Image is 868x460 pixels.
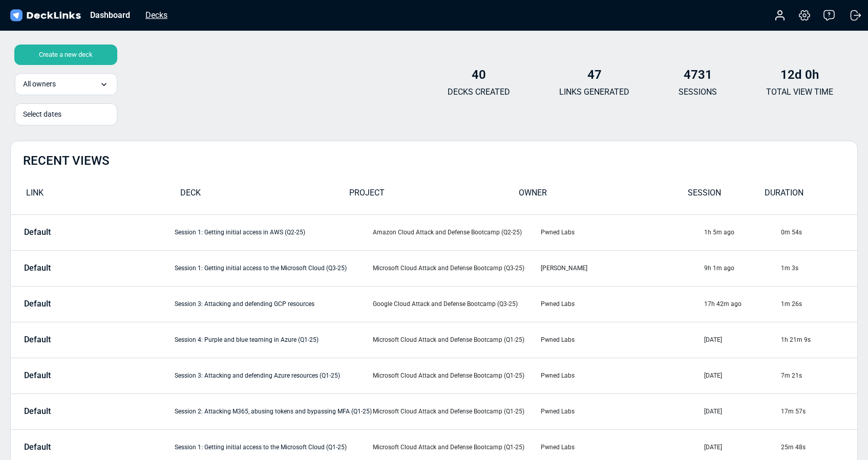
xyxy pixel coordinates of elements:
[781,443,857,452] div: 25m 48s
[23,154,110,168] h2: RECENT VIEWS
[448,86,510,98] p: DECKS CREATED
[781,228,857,237] div: 0m 54s
[24,335,51,344] p: Default
[11,371,133,380] a: Default
[781,299,857,309] div: 1m 26s
[372,286,540,322] td: Google Cloud Attack and Defense Bootcamp (Q3-25)
[781,371,857,380] div: 7m 21s
[175,265,347,272] a: Session 1: Getting initial access to the Microsoft Cloud (Q3-25)
[472,68,486,82] b: 40
[766,86,833,98] p: TOTAL VIEW TIME
[704,335,780,344] div: [DATE]
[24,407,51,416] p: Default
[781,335,857,344] div: 1h 21m 9s
[11,335,133,344] a: Default
[704,443,780,452] div: [DATE]
[372,250,540,286] td: Microsoft Cloud Attack and Defense Bootcamp (Q3-25)
[704,407,780,416] div: [DATE]
[15,73,117,95] div: All owners
[23,109,109,120] div: Select dates
[679,86,717,98] p: SESSIONS
[372,322,540,358] td: Microsoft Cloud Attack and Defense Bootcamp (Q1-25)
[175,300,314,308] a: Session 3: Attacking and defending GCP resources
[781,264,857,273] div: 1m 3s
[175,336,319,343] a: Session 4: Purple and blue teaming in Azure (Q1-25)
[175,444,347,451] a: Session 1: Getting initial access to the Microsoft Cloud (Q1-25)
[349,187,519,205] div: PROJECT
[175,229,305,236] a: Session 1: Getting initial access in AWS (Q2-25)
[540,322,704,358] td: Pwned Labs
[688,187,765,205] div: SESSION
[11,187,180,205] div: LINK
[704,228,780,237] div: 1h 5m ago
[781,407,857,416] div: 17m 57s
[684,68,712,82] b: 4731
[765,187,841,205] div: DURATION
[587,68,602,82] b: 47
[780,68,819,82] b: 12d 0h
[140,9,173,21] div: Decks
[180,187,350,205] div: DECK
[24,228,51,237] p: Default
[540,358,704,393] td: Pwned Labs
[372,214,540,250] td: Amazon Cloud Attack and Defense Bootcamp (Q2-25)
[24,264,51,273] p: Default
[11,264,133,273] a: Default
[540,393,704,429] td: Pwned Labs
[175,372,340,379] a: Session 3: Attacking and defending Azure resources (Q1-25)
[559,86,629,98] p: LINKS GENERATED
[11,228,133,237] a: Default
[8,8,82,23] img: DeckLinks
[540,214,704,250] td: Pwned Labs
[11,299,133,309] a: Default
[24,443,51,452] p: Default
[24,371,51,380] p: Default
[85,9,135,21] div: Dashboard
[14,45,117,65] div: Create a new deck
[372,358,540,393] td: Microsoft Cloud Attack and Defense Bootcamp (Q1-25)
[704,264,780,273] div: 9h 1m ago
[704,299,780,309] div: 17h 42m ago
[704,371,780,380] div: [DATE]
[175,408,372,415] a: Session 2: Attacking M365, abusing tokens and bypassing MFA (Q1-25)
[519,187,688,205] div: OWNER
[540,250,704,286] td: [PERSON_NAME]
[372,393,540,429] td: Microsoft Cloud Attack and Defense Bootcamp (Q1-25)
[11,407,133,416] a: Default
[24,299,51,309] p: Default
[11,443,133,452] a: Default
[540,286,704,322] td: Pwned Labs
